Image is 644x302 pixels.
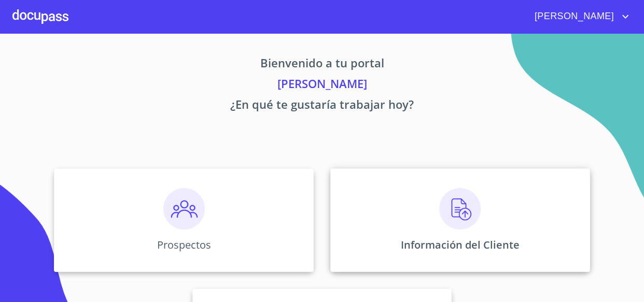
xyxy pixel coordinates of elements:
img: prospectos.png [163,188,205,229]
img: carga.png [439,188,481,229]
span: [PERSON_NAME] [527,8,619,25]
p: Bienvenido a tu portal [12,54,632,75]
button: account of current user [527,8,632,25]
p: Prospectos [157,238,211,252]
p: ¿En qué te gustaría trabajar hoy? [12,96,632,117]
p: [PERSON_NAME] [12,75,632,96]
p: Información del Cliente [401,238,520,252]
